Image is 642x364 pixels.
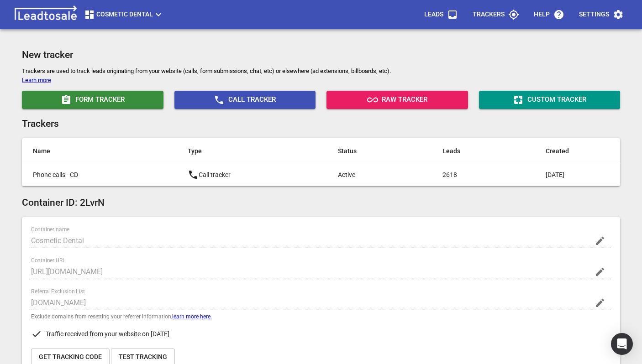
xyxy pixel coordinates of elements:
[338,170,406,180] p: Active
[178,94,312,105] span: Call Tracker
[473,10,505,19] p: Trackers
[338,146,406,156] aside: Status
[188,146,301,156] aside: Type
[11,5,80,24] img: logo
[22,77,51,83] a: Learn more
[546,146,609,156] aside: Created
[33,170,151,180] p: Phone calls - CD
[31,258,66,264] label: Container URL
[22,49,620,61] h2: New tracker
[174,91,316,109] button: Call Tracker
[39,353,102,362] span: Get Tracking Code
[442,170,509,180] p: 2618
[172,313,212,320] a: learn more here.
[188,169,301,180] p: Call tracker
[22,118,620,130] h2: Trackers
[84,9,164,20] span: Cosmetic Dental
[26,94,160,105] span: Form Tracker
[479,91,621,109] button: Custom Tracker
[80,5,168,24] button: Cosmetic Dental
[119,353,167,362] span: Test Tracking
[31,227,69,233] label: Container name
[579,10,609,19] p: Settings
[330,94,464,105] span: Raw Tracker
[483,94,617,105] span: Custom Tracker
[424,10,443,19] p: Leads
[546,170,609,180] p: [DATE]
[31,314,611,319] p: Exclude domains from resetting your referrer information,
[442,146,509,156] aside: Leads
[22,91,163,109] button: Form Tracker
[534,10,550,19] p: Help
[33,146,151,156] aside: Name
[31,328,611,339] p: Traffic received from your website on [DATE]
[22,197,620,208] h2: Container ID: 2LvrN
[31,289,85,295] label: Referral Exclusion List
[22,67,620,85] p: Trackers are used to track leads originating from your website (calls, form submissions, chat, et...
[611,333,633,355] div: Open Intercom Messenger
[326,91,468,109] button: Raw Tracker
